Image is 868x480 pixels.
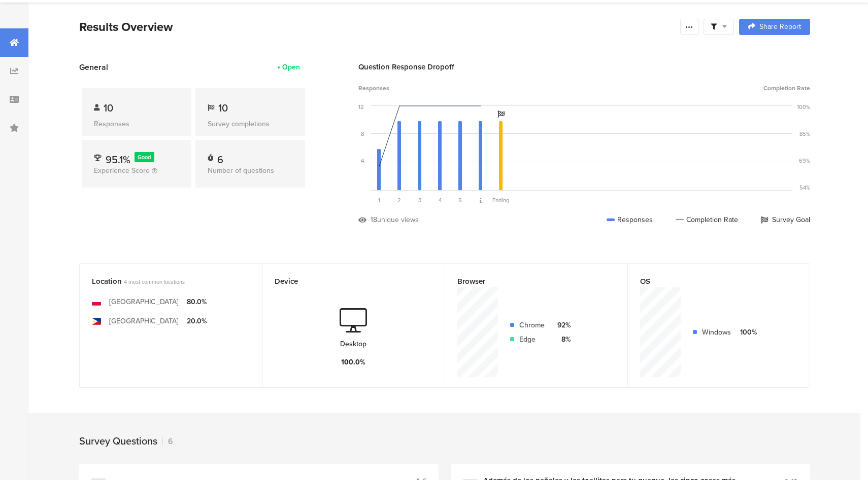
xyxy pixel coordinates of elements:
div: Browser [457,276,598,287]
span: 5 [458,196,462,204]
div: Question Response Dropoff [358,61,810,72]
div: 12 [358,103,364,111]
div: 92% [553,320,571,330]
div: Windows [702,327,731,338]
div: Responses [607,214,653,225]
div: 4 [361,157,364,165]
span: 95.1% [106,152,130,167]
div: 100% [797,103,810,111]
span: 1 [378,196,380,204]
div: unique views [377,214,419,225]
span: 10 [104,100,113,116]
div: Desktop [340,339,366,349]
div: 100% [739,327,757,338]
div: 8% [553,334,571,345]
div: 6 [162,435,173,447]
div: Survey completions [208,119,293,129]
div: Chrome [519,320,545,330]
span: Responses [358,84,389,93]
div: Completion Rate [676,214,738,225]
div: 69% [799,157,810,165]
div: 6 [217,152,223,162]
div: Open [282,62,300,72]
div: Survey Goal [761,214,810,225]
span: Good [138,153,151,161]
div: 54% [799,183,810,192]
span: Number of questions [208,165,274,176]
div: Responses [94,119,179,129]
span: Experience Score [94,165,150,176]
span: 10 [218,100,228,116]
span: 3 [418,196,421,204]
div: Survey Questions [79,433,157,449]
div: 100.0% [341,357,365,367]
div: Edge [519,334,545,345]
div: Location [92,276,233,287]
span: General [79,61,108,73]
span: Share Report [759,23,801,30]
span: Completion Rate [763,84,810,93]
div: 8 [361,130,364,138]
i: Survey Goal [497,110,505,118]
div: [GEOGRAPHIC_DATA] [109,316,179,326]
div: 80.0% [187,297,207,307]
div: 20.0% [187,316,207,326]
div: Ending [491,196,511,204]
div: 85% [799,130,810,138]
span: 4 most common locations [124,278,185,286]
span: 2 [397,196,401,204]
div: Results Overview [79,18,675,36]
span: 4 [439,196,442,204]
div: OS [640,276,781,287]
div: [GEOGRAPHIC_DATA] [109,297,179,307]
div: Device [275,276,416,287]
div: 18 [371,214,377,225]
